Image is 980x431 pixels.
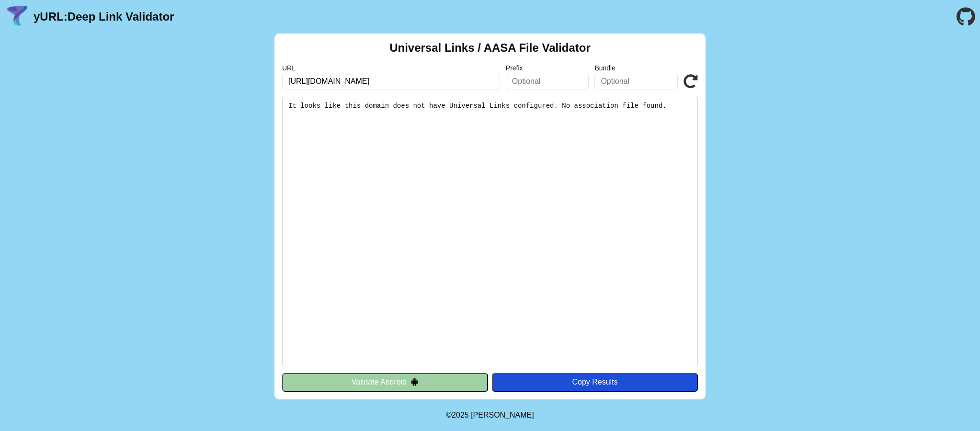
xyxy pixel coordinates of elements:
[594,64,678,72] label: Bundle
[410,378,419,386] img: droidIcon.svg
[506,73,589,90] input: Optional
[506,64,589,72] label: Prefix
[282,373,488,391] button: Validate Android
[5,4,30,29] img: yURL Logo
[282,96,698,367] pre: It looks like this domain does not have Universal Links configured. No association file found.
[497,378,693,386] div: Copy Results
[446,399,534,431] footer: ©
[282,64,500,72] label: URL
[452,411,469,419] span: 2025
[471,411,534,419] a: Michael Ibragimchayev's Personal Site
[594,73,678,90] input: Optional
[34,10,174,23] a: yURL:Deep Link Validator
[282,73,500,90] input: Required
[389,41,591,55] h2: Universal Links / AASA File Validator
[492,373,698,391] button: Copy Results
